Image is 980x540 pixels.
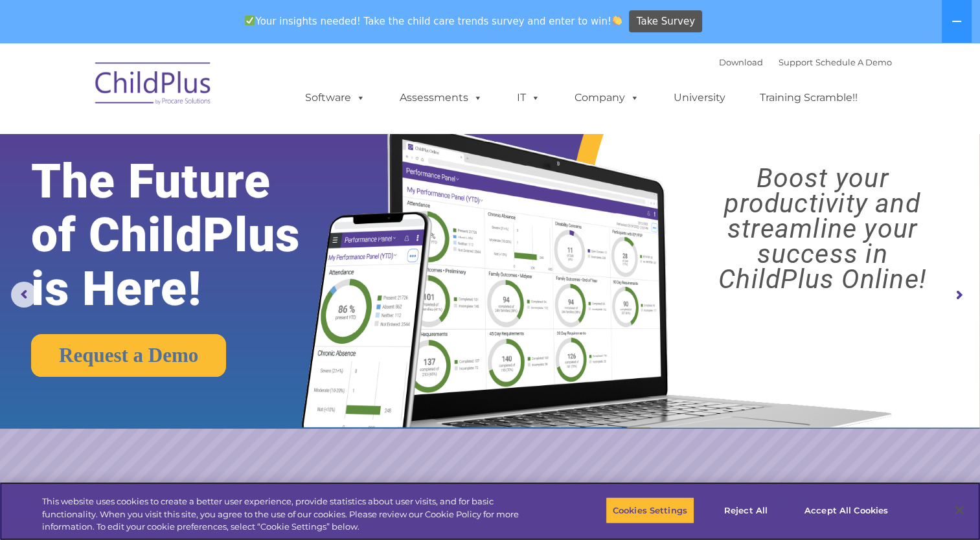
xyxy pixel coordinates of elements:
[719,57,892,67] font: |
[705,497,786,524] button: Reject All
[42,495,539,534] div: This website uses cookies to create a better user experience, provide statistics about user visit...
[180,139,235,148] span: Phone number
[31,334,226,377] a: Request a Demo
[637,10,695,33] span: Take Survey
[661,85,738,111] a: University
[89,53,218,118] img: ChildPlus by Procare Solutions
[606,497,694,524] button: Cookies Settings
[245,16,255,25] img: ✅
[677,166,968,292] rs-layer: Boost your productivity and streamline your success in ChildPlus Online!
[387,85,496,111] a: Assessments
[562,85,652,111] a: Company
[612,16,622,25] img: 👏
[779,57,813,67] a: Support
[31,155,344,316] rs-layer: The Future of ChildPlus is Here!
[240,8,628,34] span: Your insights needed! Take the child care trends survey and enter to win!
[719,57,763,67] a: Download
[797,497,895,524] button: Accept All Cookies
[629,10,702,33] a: Take Survey
[945,496,974,524] button: Close
[180,85,220,95] span: Last name
[815,57,892,67] a: Schedule A Demo
[504,85,553,111] a: IT
[747,85,871,111] a: Training Scramble!!
[292,85,378,111] a: Software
